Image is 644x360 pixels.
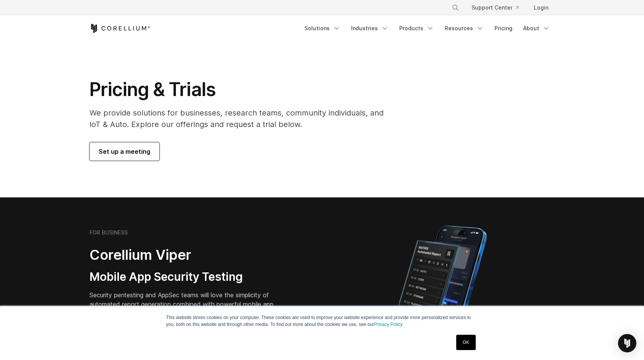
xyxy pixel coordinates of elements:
[166,314,478,328] p: This website stores cookies on your computer. These cookies are used to improve your website expe...
[89,290,285,318] p: Security pentesting and AppSec teams will love the simplicity of automated report generation comb...
[449,1,462,15] button: Search
[89,246,285,264] h2: Corellium Viper
[89,142,159,161] a: Set up a meeting
[300,21,555,35] div: Navigation Menu
[99,147,150,156] span: Set up a meeting
[89,270,285,284] h3: Mobile App Security Testing
[440,21,488,35] a: Resources
[89,78,394,101] h1: Pricing & Trials
[519,21,555,35] a: About
[89,24,150,33] a: Corellium Home
[395,21,439,35] a: Products
[456,335,476,350] a: OK
[618,334,636,352] div: Open Intercom Messenger
[385,222,500,356] img: Corellium MATRIX automated report on iPhone showing app vulnerability test results across securit...
[490,21,517,35] a: Pricing
[528,1,555,15] a: Login
[465,1,525,15] a: Support Center
[300,21,345,35] a: Solutions
[346,21,393,35] a: Industries
[442,1,555,15] div: Navigation Menu
[374,322,403,327] a: Privacy Policy.
[89,107,394,130] p: We provide solutions for businesses, research teams, community individuals, and IoT & Auto. Explo...
[89,229,128,236] h6: FOR BUSINESS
